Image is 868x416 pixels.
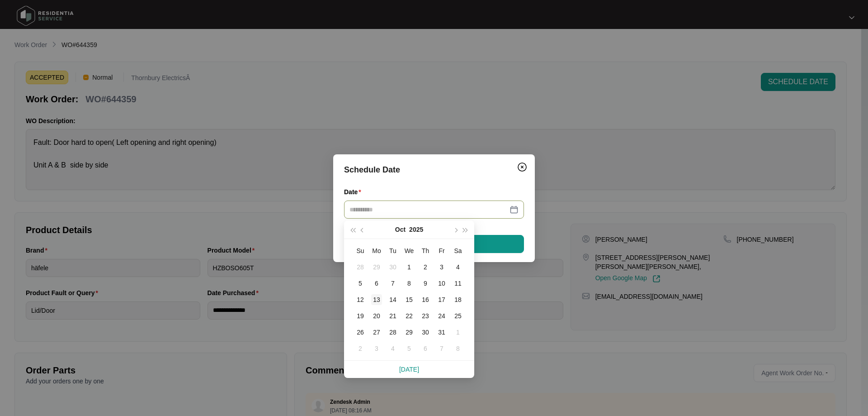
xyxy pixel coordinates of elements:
div: 1 [404,262,415,273]
td: 2025-10-08 [401,275,417,292]
th: Sa [450,243,466,259]
div: 25 [453,311,463,321]
td: 2025-11-03 [368,340,385,357]
td: 2025-10-28 [385,324,401,340]
td: 2025-10-09 [417,275,434,292]
td: 2025-10-27 [368,324,385,340]
td: 2025-10-23 [417,308,434,324]
div: 20 [371,311,382,321]
div: 8 [453,343,463,354]
div: 29 [371,262,382,273]
td: 2025-11-06 [417,340,434,357]
td: 2025-10-11 [450,275,466,292]
button: 2025 [409,220,423,239]
th: We [401,243,417,259]
div: 1 [453,327,463,338]
div: 10 [436,278,447,289]
div: 4 [453,262,463,273]
div: 15 [404,294,415,305]
td: 2025-11-02 [352,340,368,357]
td: 2025-10-30 [417,324,434,340]
td: 2025-10-22 [401,308,417,324]
div: 2 [420,262,431,273]
div: 26 [355,327,366,338]
td: 2025-10-13 [368,292,385,308]
div: Schedule Date [344,163,524,176]
button: Close [515,160,529,174]
div: 30 [387,262,398,273]
a: [DATE] [399,366,419,373]
div: 30 [420,327,431,338]
div: 28 [387,327,398,338]
div: 24 [436,311,447,321]
div: 14 [387,294,398,305]
div: 31 [436,327,447,338]
div: 2 [355,343,366,354]
button: Oct [395,220,406,239]
div: 17 [436,294,447,305]
td: 2025-11-08 [450,340,466,357]
td: 2025-10-20 [368,308,385,324]
td: 2025-10-04 [450,259,466,275]
div: 18 [453,294,463,305]
td: 2025-10-31 [434,324,450,340]
div: 21 [387,311,398,321]
div: 9 [420,278,431,289]
td: 2025-10-17 [434,292,450,308]
div: 3 [436,262,447,273]
td: 2025-10-02 [417,259,434,275]
div: 6 [420,343,431,354]
td: 2025-09-29 [368,259,385,275]
div: 22 [404,311,415,321]
div: 8 [404,278,415,289]
td: 2025-11-04 [385,340,401,357]
td: 2025-10-06 [368,275,385,292]
td: 2025-09-30 [385,259,401,275]
td: 2025-10-25 [450,308,466,324]
td: 2025-11-01 [450,324,466,340]
div: 7 [387,278,398,289]
th: Th [417,243,434,259]
th: Mo [368,243,385,259]
td: 2025-10-12 [352,292,368,308]
div: 12 [355,294,366,305]
td: 2025-10-24 [434,308,450,324]
td: 2025-10-21 [385,308,401,324]
td: 2025-10-14 [385,292,401,308]
td: 2025-11-07 [434,340,450,357]
th: Tu [385,243,401,259]
td: 2025-10-07 [385,275,401,292]
td: 2025-10-01 [401,259,417,275]
td: 2025-10-19 [352,308,368,324]
div: 23 [420,311,431,321]
div: 19 [355,311,366,321]
td: 2025-10-18 [450,292,466,308]
td: 2025-10-05 [352,275,368,292]
div: 7 [436,343,447,354]
td: 2025-10-10 [434,275,450,292]
div: 29 [404,327,415,338]
td: 2025-11-05 [401,340,417,357]
div: 11 [453,278,463,289]
input: Date [349,205,508,215]
div: 6 [371,278,382,289]
div: 27 [371,327,382,338]
div: 28 [355,262,366,273]
td: 2025-09-28 [352,259,368,275]
div: 16 [420,294,431,305]
th: Su [352,243,368,259]
div: 5 [404,343,415,354]
div: 3 [371,343,382,354]
td: 2025-10-03 [434,259,450,275]
th: Fr [434,243,450,259]
label: Date [344,187,365,196]
div: 5 [355,278,366,289]
div: 13 [371,294,382,305]
td: 2025-10-16 [417,292,434,308]
td: 2025-10-15 [401,292,417,308]
div: 4 [387,343,398,354]
img: closeCircle [517,162,528,172]
td: 2025-10-26 [352,324,368,340]
td: 2025-10-29 [401,324,417,340]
